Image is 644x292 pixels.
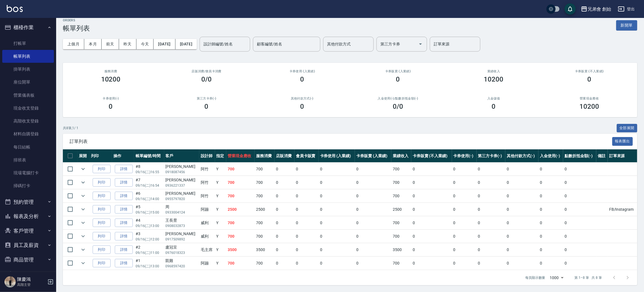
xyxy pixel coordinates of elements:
td: 0 [477,176,506,189]
td: 700 [255,230,275,243]
h2: 其他付款方式(-) [261,97,343,100]
button: 全部展開 [617,124,638,133]
td: 0 [538,243,563,256]
h3: 10200 [484,75,504,83]
td: 0 [355,243,391,256]
td: #1 [134,257,164,270]
th: 服務消費 [255,149,275,163]
div: [PERSON_NAME] [166,177,198,183]
th: 卡券販賣 (入業績) [355,149,391,163]
td: 0 [538,176,563,189]
td: 0 [452,257,477,270]
td: 0 [319,189,355,203]
button: 報表匯出 [612,137,633,146]
td: 0 [505,203,538,216]
td: 0 [294,230,319,243]
td: 0 [294,163,319,176]
td: 0 [477,189,506,203]
td: 0 [294,257,319,270]
p: 高階主管 [17,282,46,287]
h3: 服務消費 [70,69,152,73]
td: 0 [319,230,355,243]
td: 700 [255,257,275,270]
td: 0 [538,189,563,203]
p: 09/16 (二) 13:00 [136,223,163,228]
td: 0 [505,257,538,270]
td: 0 [563,163,596,176]
h2: 業績收入 [453,69,535,73]
td: Y [215,189,227,203]
th: 指定 [215,149,227,163]
a: 掃碼打卡 [2,179,54,192]
td: FB/Instagram [608,203,637,216]
button: expand row [79,178,87,187]
td: 2500 [255,203,275,216]
a: 詳情 [115,219,133,227]
div: [PERSON_NAME] [166,164,198,170]
button: 兄弟會 創始 [579,3,613,15]
td: 0 [411,203,452,216]
td: 0 [355,216,391,230]
td: 0 [411,176,452,189]
td: Y [215,230,227,243]
p: 0908032873 [166,223,198,228]
td: 0 [563,203,596,216]
td: 0 [563,243,596,256]
td: 0 [275,230,294,243]
h3: 0 /0 [393,103,403,110]
p: 09/16 (二) 12:00 [136,237,163,242]
h3: 0 [300,75,304,83]
p: 第 1–8 筆 共 8 筆 [575,275,602,280]
td: 威利 [199,216,215,230]
a: 材料自購登錄 [2,128,54,140]
td: 0 [563,230,596,243]
td: Y [215,163,227,176]
div: 兄弟會 創始 [588,6,611,13]
td: 阿蹦 [199,203,215,216]
td: 0 [452,176,477,189]
td: Y [215,176,227,189]
button: expand row [79,205,87,214]
td: 0 [275,163,294,176]
td: 0 [505,176,538,189]
h3: 10200 [580,103,599,110]
th: 訂單來源 [608,149,637,163]
td: Y [215,257,227,270]
h3: 0 [205,103,209,110]
h3: 0 [396,75,400,83]
th: 備註 [596,149,608,163]
td: 0 [355,189,391,203]
button: 新開單 [616,20,637,31]
td: #4 [134,216,164,230]
th: 第三方卡券(-) [477,149,506,163]
a: 現場電腦打卡 [2,166,54,179]
h3: 帳單列表 [63,24,90,32]
td: 0 [477,230,506,243]
button: 列印 [93,232,111,241]
button: save [565,3,576,15]
a: 掛單列表 [2,63,54,76]
h2: 營業現金應收 [548,97,631,100]
p: 09/16 (二) 13:00 [136,264,163,269]
td: 700 [255,176,275,189]
p: 0933004124 [166,210,198,215]
td: 0 [275,203,294,216]
td: 阿竹 [199,176,215,189]
td: 0 [563,189,596,203]
td: 0 [355,163,391,176]
td: 0 [319,203,355,216]
button: expand row [79,219,87,227]
td: 0 [411,230,452,243]
td: 0 [563,176,596,189]
h2: 卡券販賣 (入業績) [357,69,439,73]
td: 0 [538,163,563,176]
td: 0 [294,189,319,203]
td: 0 [411,257,452,270]
td: 700 [391,163,411,176]
td: 0 [355,176,391,189]
button: 本月 [84,39,102,49]
h3: 10200 [101,75,121,83]
td: 0 [452,216,477,230]
td: 0 [505,243,538,256]
th: 卡券使用(-) [452,149,477,163]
